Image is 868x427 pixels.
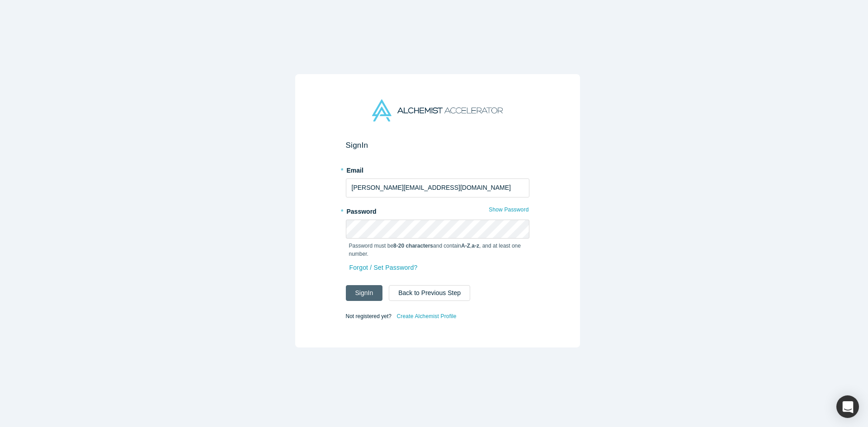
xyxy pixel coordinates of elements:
[346,163,529,175] label: Email
[461,243,470,249] strong: A-Z
[488,204,529,216] button: Show Password
[389,285,470,301] button: Back to Previous Step
[396,310,457,322] a: Create Alchemist Profile
[349,242,526,258] p: Password must be and contain , , and at least one number.
[393,243,433,249] strong: 8-20 characters
[346,313,392,319] span: Not registered yet?
[372,99,502,122] img: Alchemist Accelerator Logo
[346,285,383,301] button: SignIn
[349,260,418,276] a: Forgot / Set Password?
[346,141,529,150] h2: Sign In
[472,243,479,249] strong: a-z
[346,204,529,216] label: Password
